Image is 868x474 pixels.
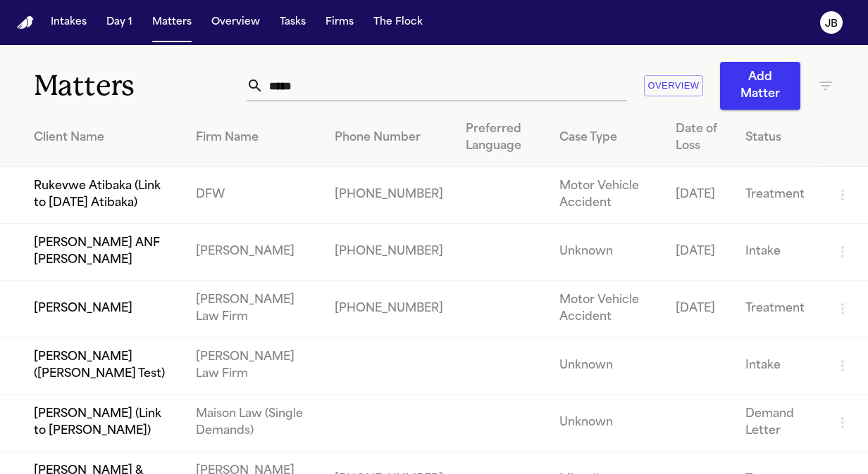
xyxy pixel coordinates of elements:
td: [PERSON_NAME] [185,224,323,281]
h1: Matters [34,68,247,103]
td: Demand Letter [734,395,823,451]
td: Intake [734,338,823,395]
td: Treatment [734,167,823,224]
button: Matters [147,10,197,35]
img: Finch Logo [17,16,34,30]
div: Phone Number [335,129,443,146]
button: Overview [644,75,703,97]
td: [PHONE_NUMBER] [323,281,454,338]
td: Motor Vehicle Accident [548,167,664,224]
div: Date of Loss [676,121,723,155]
td: Intake [734,224,823,281]
td: [PERSON_NAME] Law Firm [185,281,323,338]
td: [PHONE_NUMBER] [323,167,454,224]
button: Add Matter [720,62,800,110]
td: [PERSON_NAME] Law Firm [185,338,323,395]
button: Overview [206,10,266,35]
td: [PHONE_NUMBER] [323,224,454,281]
td: DFW [185,167,323,224]
td: Unknown [548,338,664,395]
div: Status [745,129,812,146]
div: Firm Name [196,129,312,146]
td: Motor Vehicle Accident [548,281,664,338]
div: Client Name [34,129,173,146]
button: Intakes [45,10,92,35]
a: Home [17,16,34,30]
td: Treatment [734,281,823,338]
button: Tasks [274,10,311,35]
td: [DATE] [664,167,734,224]
td: Unknown [548,224,664,281]
div: Preferred Language [466,121,536,155]
td: [DATE] [664,224,734,281]
td: Maison Law (Single Demands) [185,395,323,451]
button: Firms [320,10,359,35]
button: The Flock [368,10,428,35]
button: Day 1 [101,10,138,35]
div: Case Type [559,129,653,146]
td: [DATE] [664,281,734,338]
td: Unknown [548,395,664,451]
